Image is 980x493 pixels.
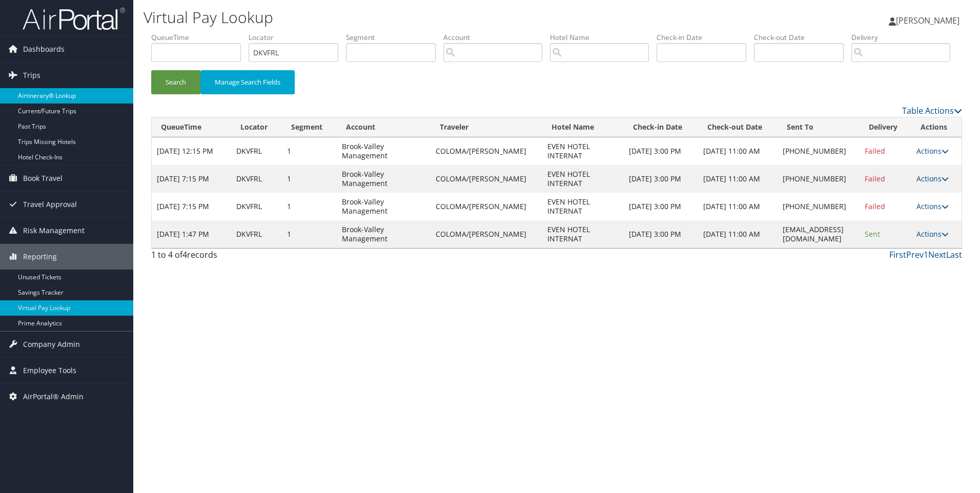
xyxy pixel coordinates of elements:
a: Table Actions [902,105,962,116]
td: EVEN HOTEL INTERNAT [542,220,624,248]
span: Dashboards [23,36,65,62]
a: Last [946,249,962,260]
th: Segment: activate to sort column ascending [282,117,337,137]
td: DKVFRL [231,137,282,165]
td: EVEN HOTEL INTERNAT [542,193,624,220]
span: Travel Approval [23,192,77,217]
td: [PHONE_NUMBER] [778,165,859,193]
td: [DATE] 11:00 AM [698,220,778,248]
td: [EMAIL_ADDRESS][DOMAIN_NAME] [778,220,859,248]
th: QueueTime: activate to sort column descending [152,117,231,137]
span: Failed [865,201,885,211]
a: 1 [924,249,928,260]
td: [DATE] 7:15 PM [152,193,231,220]
td: [DATE] 11:00 AM [698,165,778,193]
h1: Virtual Pay Lookup [144,7,695,28]
th: Actions [911,117,962,137]
th: Check-in Date: activate to sort column ascending [624,117,698,137]
td: [PHONE_NUMBER] [778,137,859,165]
td: Brook-Valley Management [337,193,431,220]
td: [DATE] 3:00 PM [624,165,698,193]
span: [PERSON_NAME] [896,15,959,26]
td: [DATE] 3:00 PM [624,220,698,248]
span: Reporting [23,244,57,270]
a: Actions [916,201,949,211]
td: Brook-Valley Management [337,165,431,193]
span: AirPortal® Admin [23,384,84,409]
span: Failed [865,174,885,183]
td: [PHONE_NUMBER] [778,193,859,220]
td: DKVFRL [231,220,282,248]
td: 1 [282,137,337,165]
img: airportal-logo.png [23,7,125,31]
button: Manage Search Fields [200,70,295,94]
td: COLOMA/[PERSON_NAME] [431,137,542,165]
td: [DATE] 12:15 PM [152,137,231,165]
td: [DATE] 7:15 PM [152,165,231,193]
th: Sent To: activate to sort column ascending [778,117,859,137]
td: [DATE] 3:00 PM [624,193,698,220]
div: 1 to 4 of records [151,249,342,266]
a: Actions [916,229,949,239]
td: EVEN HOTEL INTERNAT [542,165,624,193]
td: DKVFRL [231,193,282,220]
a: Next [928,249,946,260]
td: Brook-Valley Management [337,137,431,165]
span: Sent [865,229,880,239]
td: 1 [282,165,337,193]
td: [DATE] 11:00 AM [698,193,778,220]
button: Search [151,70,200,94]
a: Actions [916,146,949,156]
a: [PERSON_NAME] [889,5,970,36]
td: Brook-Valley Management [337,220,431,248]
td: EVEN HOTEL INTERNAT [542,137,624,165]
td: [DATE] 11:00 AM [698,137,778,165]
td: COLOMA/[PERSON_NAME] [431,193,542,220]
span: Risk Management [23,218,85,243]
th: Account: activate to sort column ascending [337,117,431,137]
td: [DATE] 3:00 PM [624,137,698,165]
td: [DATE] 1:47 PM [152,220,231,248]
label: Locator [249,32,346,43]
td: COLOMA/[PERSON_NAME] [431,220,542,248]
span: Employee Tools [23,358,76,383]
th: Hotel Name: activate to sort column ascending [542,117,624,137]
span: 4 [182,249,187,260]
th: Locator: activate to sort column ascending [231,117,282,137]
label: Hotel Name [550,32,657,43]
a: First [889,249,906,260]
label: Check-in Date [657,32,754,43]
label: QueueTime [151,32,249,43]
td: 1 [282,220,337,248]
label: Delivery [851,32,958,43]
label: Check-out Date [754,32,851,43]
span: Trips [23,63,40,88]
th: Traveler: activate to sort column ascending [431,117,542,137]
label: Account [443,32,550,43]
label: Segment [346,32,443,43]
th: Delivery: activate to sort column ascending [860,117,912,137]
span: Failed [865,146,885,156]
td: COLOMA/[PERSON_NAME] [431,165,542,193]
a: Prev [906,249,924,260]
span: Company Admin [23,332,80,357]
th: Check-out Date: activate to sort column ascending [698,117,778,137]
td: 1 [282,193,337,220]
span: Book Travel [23,166,63,191]
a: Actions [916,174,949,183]
td: DKVFRL [231,165,282,193]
